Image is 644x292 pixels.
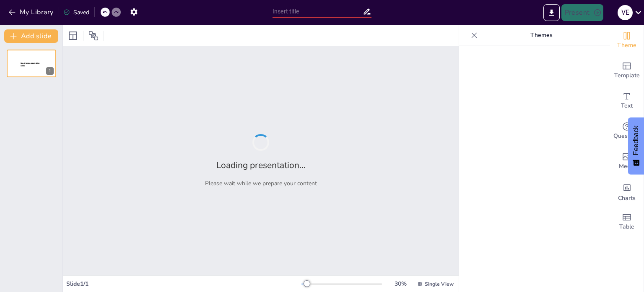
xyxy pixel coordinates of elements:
div: 1 [46,67,54,75]
button: Present [561,4,603,21]
div: Add images, graphics, shapes or video [610,146,644,176]
div: 30 % [390,280,410,288]
span: Charts [618,194,636,203]
span: Questions [613,132,641,141]
div: Get real-time input from your audience [610,116,644,146]
h2: Loading presentation... [216,159,306,171]
span: Theme [617,41,636,50]
span: Table [619,222,634,231]
button: Add slide [4,29,58,43]
input: Insert title [273,5,363,18]
p: Please wait while we prepare your content [205,179,317,187]
div: 1 [7,50,56,77]
button: v e [618,4,633,21]
span: Feedback [632,126,640,155]
button: Export to PowerPoint [543,4,560,21]
div: Add charts and graphs [610,176,644,207]
span: Position [88,31,99,41]
span: Template [614,71,640,80]
span: Single View [425,281,454,287]
div: Add a table [610,207,644,237]
button: Cannot delete last slide [44,52,54,62]
div: Add text boxes [610,86,644,116]
span: Media [619,162,635,171]
div: Slide 1 / 1 [66,280,301,288]
div: Change the overall theme [610,25,644,55]
button: Feedback - Show survey [628,117,644,174]
span: Sendsteps presentation editor [21,62,40,67]
p: Themes [481,25,602,45]
div: v e [618,5,633,20]
div: Layout [66,29,80,42]
div: Saved [63,8,89,16]
span: Text [621,101,633,110]
div: Add ready made slides [610,55,644,86]
button: Duplicate Slide [32,52,42,62]
button: My Library [6,5,57,19]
